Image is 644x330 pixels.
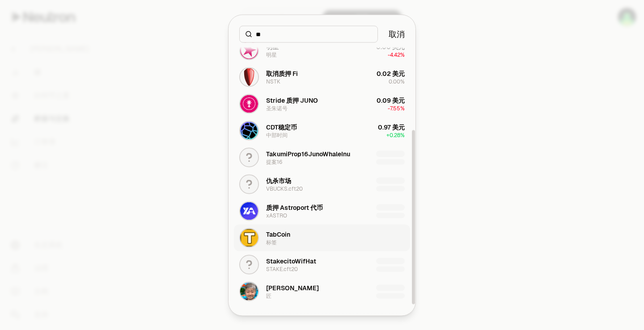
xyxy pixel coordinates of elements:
[234,117,410,144] button: CDT 徽标CDT稳定币中部时间0.97 美元+0.28%
[266,284,319,292] font: [PERSON_NAME]
[266,104,288,112] font: 圣朱诺号
[389,28,405,40] button: 取消
[266,292,271,299] font: 匠
[386,131,390,138] font: +
[234,171,410,197] button: 仇杀市场VBUCKS.cft20
[389,29,405,39] font: 取消
[234,224,410,251] button: TAB 徽标TabCoin标签
[266,96,318,104] font: Stride 质押 JUNO
[234,251,410,278] button: StakecitoWifHatSTAKE.cft20
[240,41,258,59] img: STARS 标志
[266,150,350,158] font: TakumiProp16JunoWhaleInu
[389,78,405,85] font: 0.00%
[266,203,323,211] font: 质押 Astroport 代币
[388,104,405,112] font: -7.55%
[266,176,291,184] font: 仇杀市场
[266,265,298,272] font: STAKE.cft20
[378,123,405,131] font: 0.97 美元
[266,42,279,50] font: 明星
[234,37,410,63] button: STARS 标志明星明星0.00 美元-4.42%
[240,282,258,300] img: TAKUMI 徽标
[266,131,288,138] font: 中部时间
[240,121,258,139] img: CDT 徽标
[234,278,410,305] button: TAKUMI 徽标[PERSON_NAME]匠
[266,257,316,265] font: StakecitoWifHat
[266,158,282,165] font: 提案16
[376,42,405,50] font: 0.00 美元
[240,68,258,86] img: NSTK 标志
[390,131,405,138] font: 0.28%
[234,197,410,224] button: xASTRO 标志质押 Astroport 代币xASTRO
[240,229,258,246] img: TAB 徽标
[266,230,290,238] font: TabCoin
[266,185,303,192] font: VBUCKS.cft20
[234,90,410,117] button: stJUNO 标志Stride 质押 JUNO圣朱诺号0.09 美元-7.55%
[240,202,258,220] img: xASTRO 标志
[266,212,287,219] font: xASTRO
[266,51,277,58] font: 明星
[377,69,405,77] font: 0.02 美元
[266,69,298,77] font: 取消质押 Fi
[234,63,410,90] button: NSTK 标志取消质押 FiNSTK0.02 美元0.00%
[377,96,405,104] font: 0.09 美元
[266,123,297,131] font: CDT稳定币
[266,238,277,246] font: 标签
[388,51,405,58] font: -4.42%
[234,144,410,171] button: TakumiProp16JunoWhaleInu提案16
[240,95,258,113] img: stJUNO 标志
[266,78,280,85] font: NSTK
